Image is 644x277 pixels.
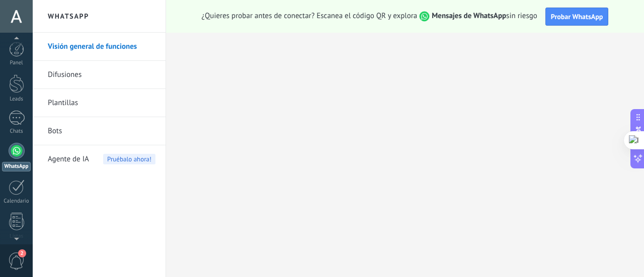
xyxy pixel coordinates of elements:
[633,126,643,149] span: Copilot
[48,117,155,145] a: Bots
[48,89,155,117] a: Plantillas
[18,249,26,257] span: 2
[33,61,166,89] li: Difusiones
[33,145,166,173] li: Agente de IA
[48,33,155,61] a: Visión general de funciones
[33,89,166,117] li: Plantillas
[103,154,155,164] span: Pruébalo ahora!
[202,11,537,22] span: ¿Quieres probar antes de conectar? Escanea el código QR y explora sin riesgo
[33,33,166,61] li: Visión general de funciones
[545,8,609,26] button: Probar WhatsApp
[551,12,603,21] span: Probar WhatsApp
[48,145,155,173] a: Agente de IA Pruébalo ahora!
[2,128,31,135] div: Chats
[2,162,31,171] div: WhatsApp
[48,145,89,173] span: Agente de IA
[432,11,506,21] strong: Mensajes de WhatsApp
[33,117,166,145] li: Bots
[2,96,31,103] div: Leads
[2,60,31,66] div: Panel
[48,61,155,89] a: Difusiones
[2,198,31,205] div: Calendario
